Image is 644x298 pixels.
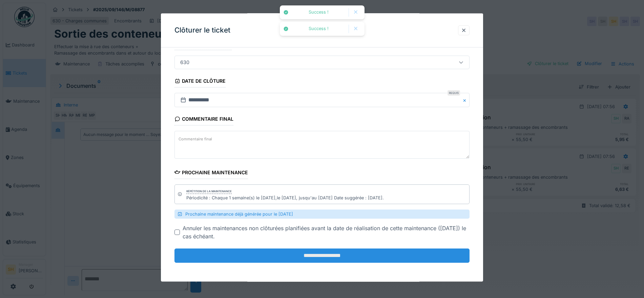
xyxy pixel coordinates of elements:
div: Prochaine maintenance [174,167,248,179]
div: Annuler les maintenances non clôturées planifiées avant la date de réalisation de cette maintenan... [183,224,470,240]
div: Prochaine maintenance déjà générée pour le [DATE] [174,210,470,219]
div: Commentaire final [174,114,233,125]
h3: Clôturer le ticket [174,26,230,35]
div: Success ! [292,26,345,32]
div: Code d'imputation [174,39,232,50]
div: Répétition de la maintenance [186,189,232,194]
div: Success ! [292,9,345,15]
div: 630 [178,59,192,66]
label: Commentaire final [177,135,213,143]
div: Requis [448,90,460,96]
div: Date de clôture [174,76,226,87]
button: Close [462,93,470,107]
div: Périodicité : Chaque 1 semaine(s) le [DATE],le [DATE], jusqu'au [DATE] Date suggérée : [DATE]. [186,194,384,201]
